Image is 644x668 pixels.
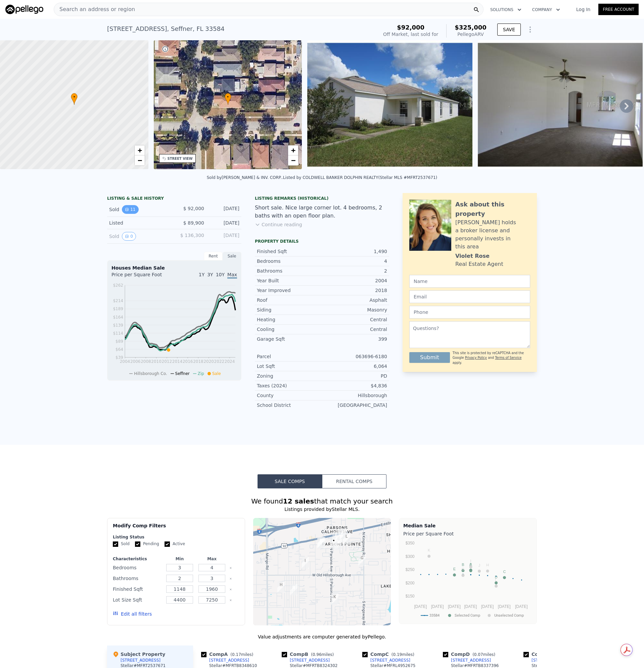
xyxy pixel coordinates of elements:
button: Clear [229,588,232,591]
div: Finished Sqft [257,248,322,255]
div: [STREET_ADDRESS] [370,658,410,663]
button: Company [527,4,565,16]
div: Sale [223,252,241,260]
div: 1224 Florablu Dr [302,557,309,569]
div: $4,836 [322,382,387,389]
text: [DATE] [481,604,494,609]
div: [STREET_ADDRESS] [209,658,249,663]
a: [STREET_ADDRESS] [362,658,410,663]
div: [STREET_ADDRESS] [451,658,491,663]
input: Email [409,290,530,303]
a: Privacy Policy [465,356,487,360]
div: Zoning [257,373,322,379]
a: Zoom in [288,145,298,155]
div: Listing Status [113,534,239,540]
text: [DATE] [448,604,461,609]
div: Price per Square Foot [403,529,533,538]
span: 0.19 [393,652,402,657]
div: Value adjustments are computer generated by Pellego . [107,633,537,640]
button: Continue reading [255,221,302,228]
span: Sale [212,371,221,376]
text: K [428,548,430,552]
div: Bathrooms [257,268,322,274]
span: − [137,156,142,164]
tspan: 2004 [120,359,130,364]
div: Short sale. Nice large corner lot. 4 bedrooms, 2 baths with an open floor plan. [255,204,389,220]
tspan: $189 [113,306,123,311]
div: Bedrooms [113,563,162,572]
button: Sale Comps [258,474,322,488]
div: 2004 [322,277,387,284]
text: G [462,567,465,571]
div: Ask about this property [455,200,530,219]
text: [DATE] [431,604,444,609]
a: Terms of Service [495,356,521,360]
div: 6,064 [322,363,387,370]
div: Year Built [257,277,322,284]
div: Comp B [282,651,336,658]
span: + [137,146,142,154]
span: + [291,146,295,154]
tspan: $164 [113,315,123,320]
button: Submit [409,352,450,363]
div: [STREET_ADDRESS] [290,658,330,663]
div: [PERSON_NAME] holds a broker license and personally invests in this area [455,219,530,251]
span: 10Y [216,272,225,277]
div: 410 Pine Pointe Ct [339,528,347,540]
span: 3Y [207,272,213,277]
text: F [470,563,472,567]
div: 4 [322,258,387,265]
a: Free Account [598,4,639,15]
div: We found that match your search [107,496,537,506]
tspan: 2008 [141,359,151,364]
div: Lot Size Sqft [113,595,162,605]
a: Zoom out [135,155,145,165]
div: 438 Maple Pointe Dr [332,532,340,543]
button: View historical data [122,232,136,241]
tspan: $89 [116,339,123,344]
tspan: 2014 [172,359,183,364]
tspan: 2022 [214,359,225,364]
div: Garage Sqft [257,336,322,342]
text: $200 [406,581,415,585]
div: Lot Sqft [257,363,322,370]
input: Name [409,275,530,288]
div: [DATE] [210,232,239,241]
a: [STREET_ADDRESS] [282,658,330,663]
div: Hillsborough [322,392,387,399]
button: Clear [229,599,232,602]
img: Sale: 32272992 Parcel: 51082368 [307,40,472,169]
div: • [71,93,78,105]
div: [STREET_ADDRESS] [532,658,571,663]
div: Asphalt [322,297,387,303]
div: Sold [109,232,169,241]
tspan: 2012 [162,359,172,364]
span: $92,000 [397,24,424,31]
div: Cooling [257,326,322,333]
div: Listed [109,220,169,226]
div: 729 Vineyard Reserve Ct [317,537,324,548]
div: PD [322,373,387,379]
div: Year Improved [257,287,322,294]
span: 0.96 [313,652,322,657]
tspan: $214 [113,298,123,303]
button: Clear [229,567,232,569]
div: Sold [109,205,169,214]
text: I [470,559,471,563]
span: Search an address or region [54,5,135,13]
span: 1Y [199,272,204,277]
tspan: 2024 [225,359,235,364]
div: [GEOGRAPHIC_DATA] [322,402,387,409]
img: Pellego [5,5,43,14]
div: Price per Square Foot [111,271,174,282]
text: $150 [406,594,415,599]
button: Edit all filters [113,611,152,617]
div: 803 Parsons Pointe St [343,533,350,544]
tspan: $64 [116,347,123,352]
div: 399 [322,336,387,342]
span: − [291,156,295,164]
div: Masonry [322,306,387,313]
div: Finished Sqft [113,584,162,594]
a: [STREET_ADDRESS] [201,658,249,663]
div: 504 Magnolia Pointe Ct [334,539,342,550]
